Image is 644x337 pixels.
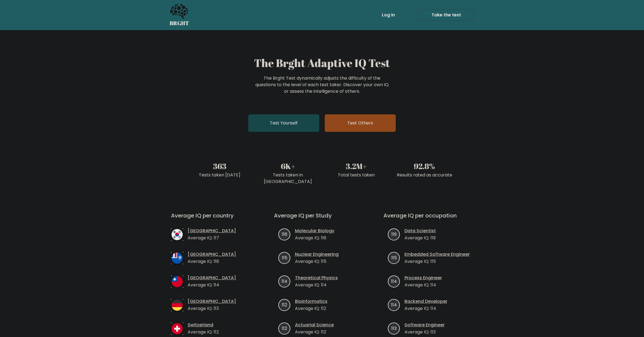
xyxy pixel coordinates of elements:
a: [GEOGRAPHIC_DATA] [188,298,236,305]
a: Embedded Software Engineer [404,251,470,258]
a: Backend Developer [404,298,447,305]
img: country [171,228,183,241]
div: Total tests taken [325,172,387,178]
p: Average IQ: 114 [188,282,236,288]
div: 363 [189,160,250,172]
h3: Average IQ per Study [274,212,370,225]
h5: BRGHT [170,20,189,27]
text: 113 [391,325,397,331]
a: Take the test [418,9,474,21]
h3: Average IQ per country [171,212,254,225]
a: Test Yourself [248,114,319,132]
div: 6K+ [257,160,319,172]
a: [GEOGRAPHIC_DATA] [188,275,236,281]
div: 92.8% [394,160,455,172]
p: Average IQ: 116 [188,258,236,265]
text: 119 [391,231,397,237]
text: 115 [391,254,397,261]
a: Molecular Biology [295,228,334,234]
div: Tests taken in [GEOGRAPHIC_DATA] [257,172,319,185]
p: Average IQ: 114 [404,282,442,288]
p: Average IQ: 112 [295,329,334,335]
a: Software Engineer [404,322,445,328]
div: Tests taken [DATE] [189,172,250,178]
p: Average IQ: 115 [404,258,470,265]
text: 114 [391,278,397,284]
div: 3.2M+ [325,160,387,172]
a: Process Engineer [404,275,442,281]
a: [GEOGRAPHIC_DATA] [188,228,236,234]
img: country [171,299,183,311]
text: 112 [282,301,287,308]
text: 116 [282,231,287,237]
a: Actuarial Science [295,322,334,328]
a: Data Scientist [404,228,436,234]
a: Bioinformatics [295,298,327,305]
p: Average IQ: 113 [188,305,236,312]
p: Average IQ: 112 [188,329,219,335]
text: 112 [282,325,287,331]
img: country [171,252,183,264]
p: Average IQ: 113 [404,329,445,335]
p: Average IQ: 117 [188,235,236,241]
a: Theoretical Physics [295,275,338,281]
img: country [171,275,183,288]
p: Average IQ: 119 [404,235,436,241]
text: 114 [282,278,287,284]
p: Average IQ: 116 [295,235,334,241]
a: [GEOGRAPHIC_DATA] [188,251,236,258]
p: Average IQ: 114 [295,282,338,288]
h1: The Brght Adaptive IQ Test [189,56,455,69]
p: Average IQ: 115 [295,258,339,265]
a: BRGHT [170,2,189,28]
text: 114 [391,301,397,308]
p: Average IQ: 112 [295,305,327,312]
p: Average IQ: 114 [404,305,447,312]
a: Log in [380,10,397,21]
text: 115 [282,254,287,261]
a: Test Others [325,114,396,132]
a: Switzerland [188,322,219,328]
div: The Brght Test dynamically adjusts the difficulty of the questions to the level of each test take... [254,75,390,95]
div: Results rated as accurate [394,172,455,178]
a: Nuclear Engineering [295,251,339,258]
h3: Average IQ per occupation [383,212,480,225]
img: country [171,323,183,335]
